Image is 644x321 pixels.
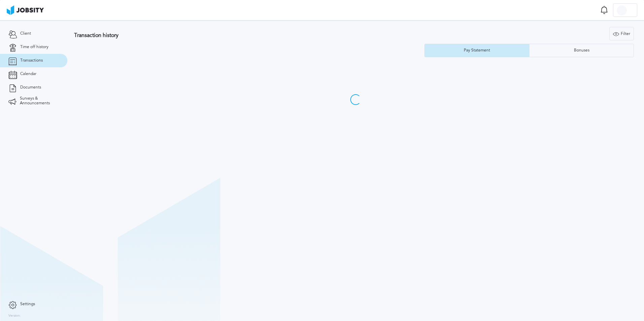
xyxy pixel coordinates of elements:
[8,314,21,318] label: Version:
[20,58,43,63] span: Transactions
[460,48,493,53] div: Pay Statement
[609,27,634,40] button: Filter
[7,5,44,15] img: ab4bad089aa723f57921c736e9817d99.png
[20,72,36,76] span: Calendar
[529,44,634,57] button: Bonuses
[20,96,59,106] span: Surveys & Announcements
[424,44,529,57] button: Pay Statement
[610,27,634,41] div: Filter
[20,31,31,36] span: Client
[20,45,49,49] span: Time off history
[20,302,35,307] span: Settings
[20,85,41,90] span: Documents
[74,32,381,38] h3: Transaction history
[571,48,593,53] div: Bonuses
